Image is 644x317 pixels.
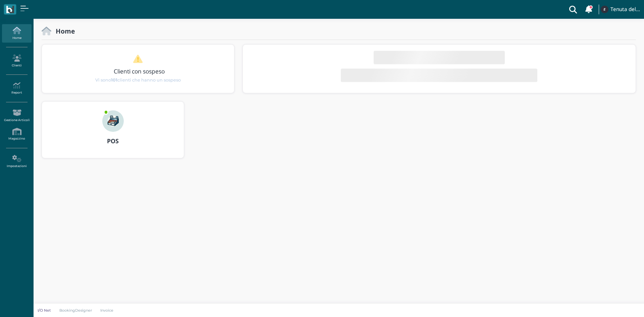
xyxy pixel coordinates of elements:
a: Report [2,79,31,98]
div: 1 / 1 [42,45,234,93]
span: Vi sono clienti che hanno un sospeso [95,77,181,83]
a: Gestione Articoli [2,106,31,125]
a: ... POS [42,101,184,166]
h2: Home [51,28,75,35]
a: Home [2,24,31,43]
a: Clienti [2,52,31,70]
img: ... [601,6,608,13]
a: Clienti con sospeso Vi sono101clienti che hanno un sospeso [55,54,221,83]
a: Impostazioni [2,152,31,171]
img: ... [102,110,124,132]
img: logo [6,6,14,13]
b: 101 [111,77,117,83]
iframe: Help widget launcher [596,296,638,311]
h4: Tenuta del Barco [610,7,640,12]
h3: Clienti con sospeso [56,68,222,74]
b: POS [107,137,119,145]
a: Magazzino [2,125,31,144]
a: ... Tenuta del Barco [600,1,640,17]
